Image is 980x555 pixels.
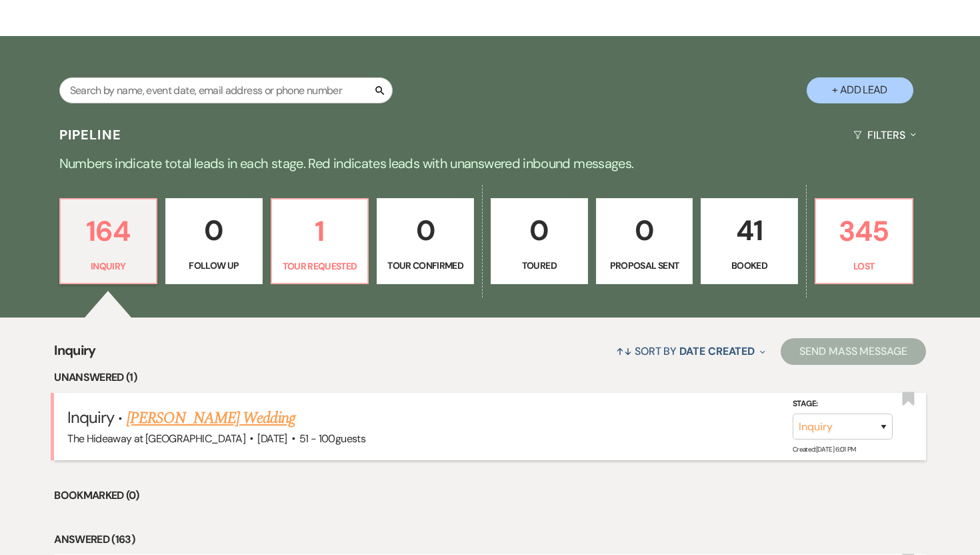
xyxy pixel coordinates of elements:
p: Inquiry [69,259,149,273]
a: [PERSON_NAME] Wedding [127,406,295,430]
p: 0 [499,208,579,253]
li: Answered (163) [54,531,926,548]
p: 0 [174,208,254,253]
a: 41Booked [701,198,798,285]
span: The Hideaway at [GEOGRAPHIC_DATA] [67,432,245,446]
p: Lost [824,259,904,273]
a: 1Tour Requested [271,198,369,285]
p: 0 [385,208,465,253]
a: 164Inquiry [59,198,158,285]
span: ↑↓ [616,344,632,358]
p: Follow Up [174,258,254,273]
a: 0Tour Confirmed [377,198,474,285]
li: Bookmarked (0) [54,487,926,504]
span: [DATE] [257,432,287,446]
span: 51 - 100 guests [299,432,365,446]
span: Inquiry [54,340,96,369]
p: Tour Requested [280,259,360,273]
p: 164 [69,209,149,253]
a: 345Lost [815,198,913,285]
p: Booked [709,258,789,273]
button: Sort By Date Created [611,334,771,369]
p: Proposal Sent [605,258,685,273]
span: Created: [DATE] 6:01 PM [793,445,856,454]
p: 0 [605,208,685,253]
a: 0Follow Up [165,198,263,285]
a: 0Toured [491,198,588,285]
h3: Pipeline [59,125,122,144]
span: Inquiry [67,407,114,428]
a: 0Proposal Sent [596,198,693,285]
li: Unanswered (1) [54,369,926,386]
button: + Add Lead [807,77,913,103]
span: Date Created [679,344,755,358]
button: Send Mass Message [781,338,926,365]
p: 345 [824,209,904,253]
button: Filters [848,117,921,153]
p: Numbers indicate total leads in each stage. Red indicates leads with unanswered inbound messages. [10,153,970,174]
label: Stage: [793,396,893,411]
p: Toured [499,258,579,273]
p: Tour Confirmed [385,258,465,273]
input: Search by name, event date, email address or phone number [59,77,393,103]
p: 1 [280,209,360,253]
p: 41 [709,208,789,253]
